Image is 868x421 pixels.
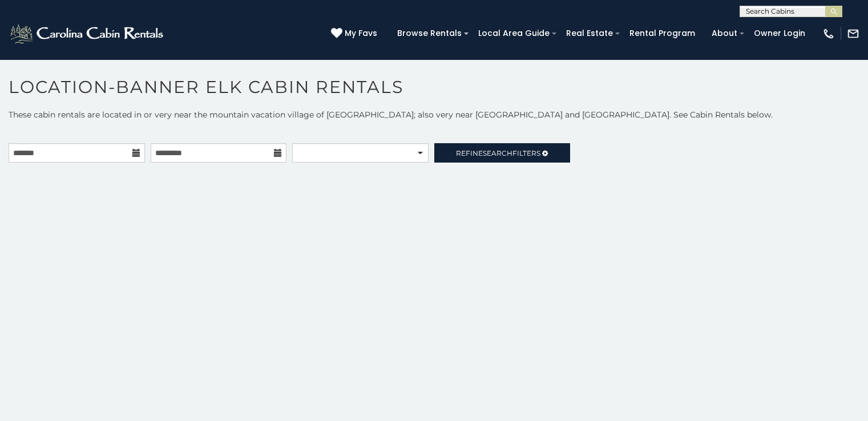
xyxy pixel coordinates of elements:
span: Refine Filters [456,149,540,157]
img: White-1-2.png [9,22,167,45]
a: RefineSearchFilters [434,143,571,163]
a: Owner Login [748,25,811,42]
a: My Favs [331,27,380,40]
span: Search [483,149,512,157]
a: Real Estate [560,25,619,42]
img: mail-regular-white.png [847,27,859,40]
img: phone-regular-white.png [822,27,835,40]
a: About [706,25,743,42]
span: My Favs [345,27,377,39]
a: Rental Program [624,25,701,42]
a: Local Area Guide [473,25,555,42]
a: Browse Rentals [391,25,467,42]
